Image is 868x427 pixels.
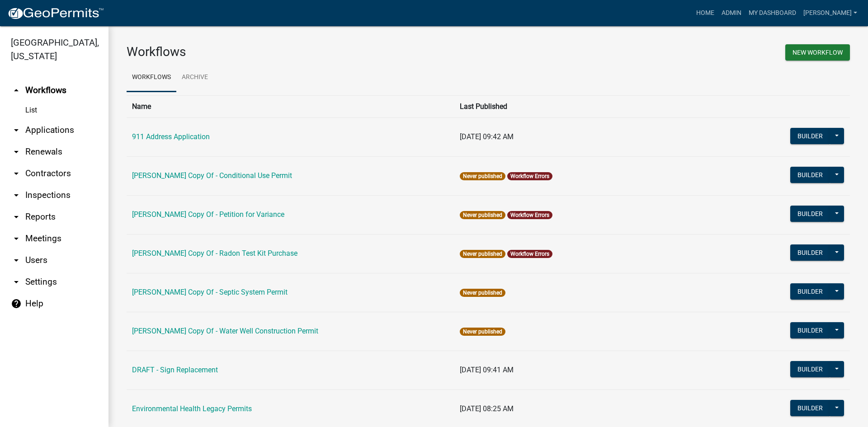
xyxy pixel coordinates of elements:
i: arrow_drop_down [11,146,22,157]
span: Never published [460,250,505,258]
i: arrow_drop_down [11,190,22,201]
a: DRAFT - Sign Replacement [132,366,218,374]
span: [DATE] 09:41 AM [460,366,514,374]
a: My Dashboard [745,5,800,22]
span: [DATE] 09:42 AM [460,132,514,141]
a: [PERSON_NAME] Copy Of - Petition for Variance [132,210,284,219]
a: [PERSON_NAME] Copy Of - Septic System Permit [132,288,288,296]
i: arrow_drop_down [11,168,22,179]
th: Last Published [454,95,741,117]
button: Builder [790,400,830,416]
a: [PERSON_NAME] Copy Of - Water Well Construction Permit [132,327,318,335]
a: Workflows [127,63,176,92]
span: Never published [460,172,505,180]
a: 911 Address Application [132,132,210,141]
i: arrow_drop_down [11,125,22,136]
i: arrow_drop_down [11,255,22,266]
button: Builder [790,244,830,261]
a: Workflow Errors [510,173,549,179]
a: [PERSON_NAME] Copy Of - Radon Test Kit Purchase [132,249,297,258]
button: Builder [790,361,830,377]
a: [PERSON_NAME] Copy Of - Conditional Use Permit [132,171,292,180]
a: Home [693,5,718,22]
button: Builder [790,206,830,222]
button: New Workflow [785,44,850,61]
a: Environmental Health Legacy Permits [132,404,252,413]
button: Builder [790,283,830,300]
span: Never published [460,328,505,336]
span: Never published [460,211,505,219]
span: Never published [460,289,505,297]
i: arrow_drop_down [11,277,22,287]
i: help [11,298,22,309]
a: Admin [718,5,745,22]
button: Builder [790,167,830,183]
h3: Workflows [127,44,481,60]
i: arrow_drop_down [11,211,22,222]
button: Builder [790,128,830,144]
a: Workflow Errors [510,251,549,257]
i: arrow_drop_up [11,85,22,96]
a: Archive [176,63,213,92]
i: arrow_drop_down [11,233,22,244]
button: Builder [790,322,830,338]
a: [PERSON_NAME] [800,5,861,22]
span: [DATE] 08:25 AM [460,404,514,413]
a: Workflow Errors [510,212,549,218]
th: Name [127,95,454,117]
